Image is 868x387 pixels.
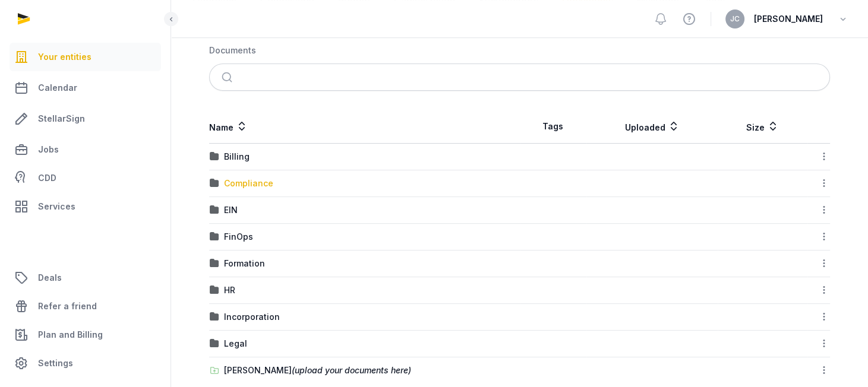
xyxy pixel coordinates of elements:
a: Your entities [10,43,161,71]
div: FinOps [224,231,253,243]
span: Your entities [38,50,91,64]
a: Services [10,192,161,221]
span: Jobs [38,142,59,157]
span: (upload your documents here) [292,365,411,375]
div: Documents [209,45,256,56]
span: Refer a friend [38,299,97,313]
span: Calendar [38,81,77,95]
th: Size [718,110,807,144]
span: JC [730,15,740,23]
img: folder.svg [210,259,219,268]
img: folder.svg [210,312,219,322]
a: Calendar [10,74,161,102]
span: CDD [38,171,56,185]
a: Jobs [10,135,161,164]
div: Legal [224,338,247,350]
div: [PERSON_NAME] [224,364,411,376]
a: Refer a friend [10,292,161,321]
span: Plan and Billing [38,328,103,342]
span: Services [38,199,75,214]
nav: Breadcrumb [209,37,830,64]
th: Name [209,110,520,144]
a: StellarSign [10,104,161,133]
a: Deals [10,264,161,292]
span: Settings [38,356,73,370]
img: folder.svg [210,205,219,215]
img: folder.svg [210,286,219,295]
div: Billing [224,151,250,163]
img: folder-upload.svg [210,366,219,375]
a: Plan and Billing [10,321,161,349]
img: folder.svg [210,232,219,242]
th: Uploaded [586,110,718,144]
div: Incorporation [224,311,280,323]
div: EIN [224,204,238,216]
span: Deals [38,271,62,285]
button: Submit [214,64,242,90]
div: Formation [224,258,265,269]
span: StellarSign [38,112,85,126]
span: [PERSON_NAME] [754,12,823,26]
a: Settings [10,349,161,378]
div: Compliance [224,177,273,189]
iframe: Chat Widget [655,250,868,387]
img: folder.svg [210,339,219,348]
img: folder.svg [210,152,219,161]
div: HR [224,284,235,296]
img: folder.svg [210,179,219,188]
button: JC [725,9,744,28]
th: Tags [520,110,587,144]
a: CDD [10,166,161,190]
